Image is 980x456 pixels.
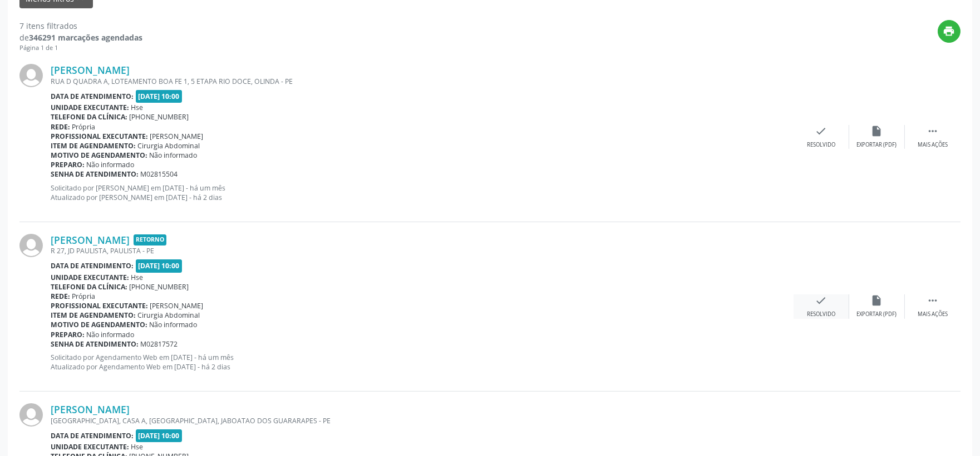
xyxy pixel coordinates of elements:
[871,125,883,137] i: insert_drive_file
[19,403,43,427] img: img
[130,112,189,122] span: [PHONE_NUMBER]
[51,122,70,132] b: Rede:
[815,125,828,137] i: check
[51,320,147,329] b: Motivo de agendamento:
[51,77,794,86] div: RUA D QUADRA A, LOTEAMENTO BOA FE 1, 5 ETAPA RIO DOCE, OLINDA - PE
[19,20,142,32] div: 7 itens filtrados
[51,64,130,76] a: [PERSON_NAME]
[150,132,204,141] span: [PERSON_NAME]
[871,294,883,307] i: insert_drive_file
[19,32,142,43] div: de
[141,169,178,179] span: M02815504
[87,330,135,339] span: Não informado
[51,103,129,112] b: Unidade executante:
[72,122,96,132] span: Própria
[51,246,794,255] div: R 27, JD PAULISTA, PAULISTA - PE
[51,261,134,270] b: Data de atendimento:
[134,234,166,246] span: Retorno
[51,431,134,440] b: Data de atendimento:
[138,141,200,151] span: Cirurgia Abdominal
[136,90,183,103] span: [DATE] 10:00
[51,301,148,310] b: Profissional executante:
[51,310,136,320] b: Item de agendamento:
[938,20,961,43] button: print
[815,294,828,307] i: check
[807,310,835,318] div: Resolvido
[927,294,939,307] i: 
[943,25,956,37] i: print
[51,442,129,452] b: Unidade executante:
[138,310,200,320] span: Cirurgia Abdominal
[857,141,897,149] div: Exportar (PDF)
[51,141,136,151] b: Item de agendamento:
[51,330,85,339] b: Preparo:
[87,160,135,169] span: Não informado
[19,43,142,53] div: Página 1 de 1
[72,292,96,301] span: Própria
[51,292,70,301] b: Rede:
[136,259,183,272] span: [DATE] 10:00
[51,183,794,202] p: Solicitado por [PERSON_NAME] em [DATE] - há um mês Atualizado por [PERSON_NAME] em [DATE] - há 2 ...
[51,353,794,372] p: Solicitado por Agendamento Web em [DATE] - há um mês Atualizado por Agendamento Web em [DATE] - h...
[141,339,178,349] span: M02817572
[131,273,144,282] span: Hse
[857,310,897,318] div: Exportar (PDF)
[51,92,134,101] b: Data de atendimento:
[927,125,939,137] i: 
[130,282,189,292] span: [PHONE_NUMBER]
[131,103,144,112] span: Hse
[136,429,183,442] span: [DATE] 10:00
[51,234,130,246] a: [PERSON_NAME]
[51,403,130,415] a: [PERSON_NAME]
[51,132,148,141] b: Profissional executante:
[150,320,198,329] span: Não informado
[150,151,198,160] span: Não informado
[807,141,835,149] div: Resolvido
[918,310,948,318] div: Mais ações
[131,442,144,452] span: Hse
[51,169,139,179] b: Senha de atendimento:
[51,416,794,425] div: [GEOGRAPHIC_DATA], CASA A, [GEOGRAPHIC_DATA], JABOATAO DOS GUARARAPES - PE
[51,282,127,292] b: Telefone da clínica:
[51,339,139,349] b: Senha de atendimento:
[51,112,127,122] b: Telefone da clínica:
[19,64,43,87] img: img
[51,273,129,282] b: Unidade executante:
[51,151,147,160] b: Motivo de agendamento:
[19,234,43,257] img: img
[918,141,948,149] div: Mais ações
[51,160,85,169] b: Preparo:
[29,32,142,43] strong: 346291 marcações agendadas
[150,301,204,310] span: [PERSON_NAME]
